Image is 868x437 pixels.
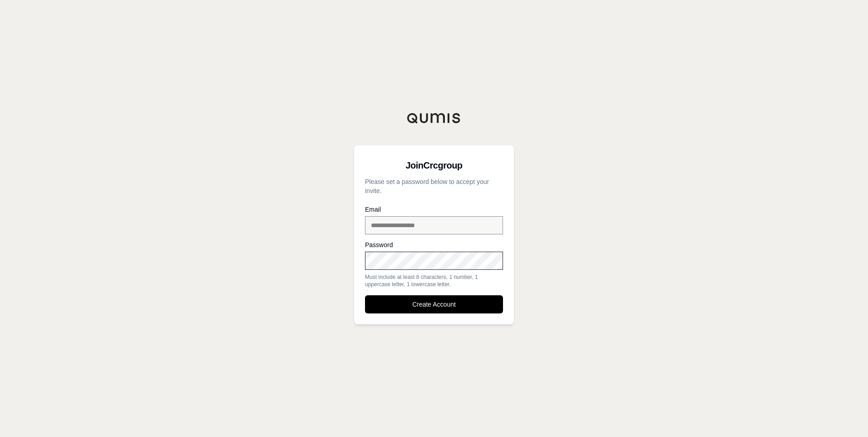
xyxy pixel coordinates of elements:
button: Create Account [365,295,503,313]
div: Must include at least 8 characters, 1 number, 1 uppercase letter, 1 lowercase letter. [365,273,503,288]
p: Please set a password below to accept your invite. [365,177,503,195]
label: Email [365,206,503,213]
h3: Join Crcgroup [365,156,503,174]
label: Password [365,242,503,248]
img: Qumis [407,113,461,124]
